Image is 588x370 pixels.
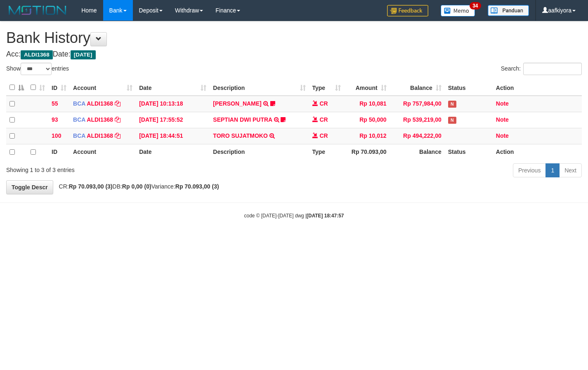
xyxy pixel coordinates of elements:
[69,183,113,190] strong: Rp 70.093,00 (3)
[6,163,239,174] div: Showing 1 to 3 of 3 entries
[513,163,546,177] a: Previous
[496,132,509,139] a: Note
[6,30,582,46] h1: Bank History
[21,50,53,59] span: ALDI1368
[6,80,27,96] th: : activate to sort column descending
[545,163,560,177] a: 1
[87,100,113,107] a: ALDI1368
[390,96,445,112] td: Rp 757,984,00
[48,80,70,96] th: ID: activate to sort column ascending
[73,116,85,123] span: BCA
[136,80,210,96] th: Date: activate to sort column ascending
[115,132,120,139] a: Copy ALDI1368 to clipboard
[115,116,120,123] a: Copy ALDI1368 to clipboard
[244,213,344,219] small: code © [DATE]-[DATE] dwg |
[319,116,328,123] span: CR
[470,2,481,9] span: 34
[175,183,219,190] strong: Rp 70.093,00 (3)
[6,4,69,16] img: MOTION_logo.png
[496,100,509,107] a: Note
[115,100,120,107] a: Copy ALDI1368 to clipboard
[319,132,328,139] span: CR
[55,183,219,190] span: CR: DB: Variance:
[523,63,582,75] input: Search:
[73,100,85,107] span: BCA
[309,144,344,160] th: Type
[52,116,58,123] span: 93
[309,80,344,96] th: Type: activate to sort column ascending
[136,128,210,144] td: [DATE] 18:44:51
[48,144,70,160] th: ID
[6,63,69,75] label: Show entries
[210,80,309,96] th: Description: activate to sort column ascending
[390,144,445,160] th: Balance
[445,144,493,160] th: Status
[344,144,390,160] th: Rp 70.093,00
[27,80,48,96] th: : activate to sort column ascending
[122,183,151,190] strong: Rp 0,00 (0)
[501,63,582,75] label: Search:
[136,96,210,112] td: [DATE] 10:13:18
[344,112,390,128] td: Rp 50,000
[52,132,61,139] span: 100
[445,80,493,96] th: Status
[390,80,445,96] th: Balance: activate to sort column ascending
[6,50,582,59] h4: Acc: Date:
[559,163,582,177] a: Next
[448,101,456,108] span: Has Note
[344,96,390,112] td: Rp 10,081
[87,116,113,123] a: ALDI1368
[448,117,456,124] span: Has Note
[344,80,390,96] th: Amount: activate to sort column ascending
[441,5,475,16] img: Button%20Memo.svg
[488,5,529,16] img: panduan.png
[70,144,136,160] th: Account
[213,132,268,139] a: TORO SUJATMOKO
[210,144,309,160] th: Description
[493,80,582,96] th: Action
[6,180,53,194] a: Toggle Descr
[52,100,58,107] span: 55
[319,100,328,107] span: CR
[307,213,344,219] strong: [DATE] 18:47:57
[213,116,272,123] a: SEPTIAN DWI PUTRA
[493,144,582,160] th: Action
[390,112,445,128] td: Rp 539,219,00
[213,100,261,107] a: [PERSON_NAME]
[496,116,509,123] a: Note
[70,80,136,96] th: Account: activate to sort column ascending
[387,5,428,16] img: Feedback.jpg
[390,128,445,144] td: Rp 494,222,00
[344,128,390,144] td: Rp 10,012
[136,112,210,128] td: [DATE] 17:55:52
[87,132,113,139] a: ALDI1368
[73,132,85,139] span: BCA
[71,50,96,59] span: [DATE]
[21,63,52,75] select: Showentries
[136,144,210,160] th: Date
